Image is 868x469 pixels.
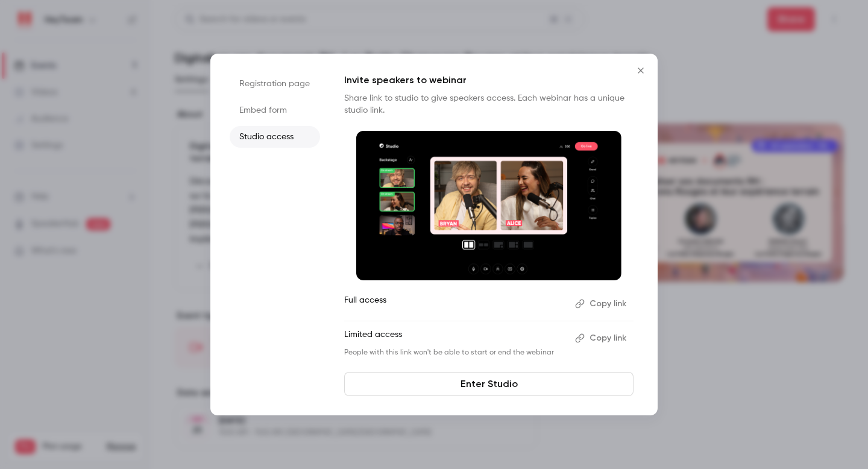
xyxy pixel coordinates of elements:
[230,73,320,95] li: Registration page
[344,92,634,116] p: Share link to studio to give speakers access. Each webinar has a unique studio link.
[344,73,634,87] p: Invite speakers to webinar
[230,126,320,148] li: Studio access
[629,58,653,83] button: Close
[344,329,565,348] p: Limited access
[570,329,634,348] button: Copy link
[570,294,634,313] button: Copy link
[344,294,565,313] p: Full access
[356,131,621,280] img: Invite speakers to webinar
[230,99,320,121] li: Embed form
[344,348,565,357] p: People with this link won't be able to start or end the webinar
[344,372,634,396] a: Enter Studio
